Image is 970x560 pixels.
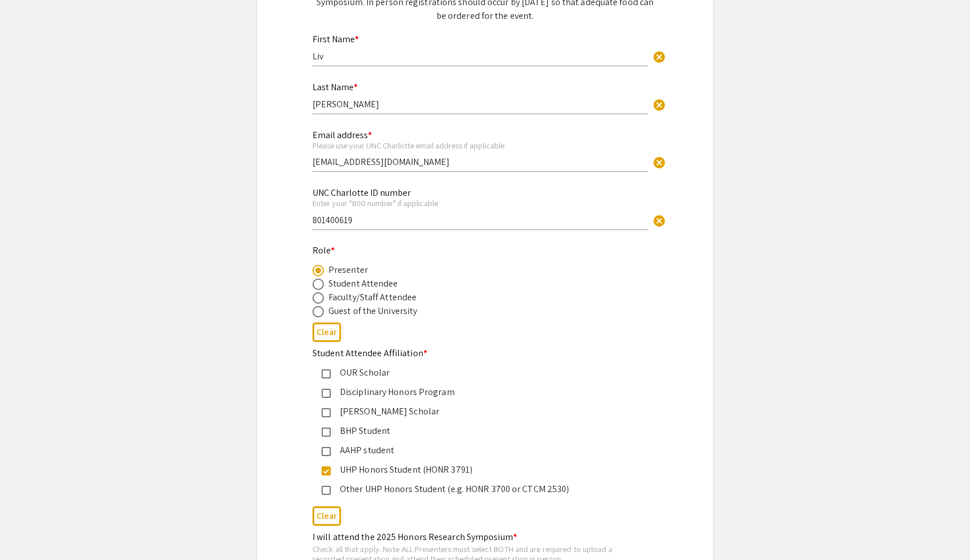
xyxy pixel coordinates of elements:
mat-label: UNC Charlotte ID number [312,187,411,199]
div: Please use your UNC Charlotte email address if applicable [312,140,648,151]
div: AAHP student [331,444,630,457]
input: Type Here [312,50,648,62]
div: BHP Student [331,424,630,438]
div: Student Attendee [328,277,398,291]
div: UHP Honors Student (HONR 3791) [331,463,630,477]
mat-label: Last Name [312,81,358,93]
div: Faculty/Staff Attendee [328,291,416,304]
mat-label: Email address [312,129,372,141]
span: cancel [652,156,666,170]
button: Clear [648,45,671,68]
div: OUR Scholar [331,366,630,380]
div: [PERSON_NAME] Scholar [331,405,630,418]
span: cancel [652,98,666,112]
input: Type Here [312,214,648,226]
div: Disciplinary Honors Program [331,385,630,399]
iframe: Chat [9,509,49,551]
div: Enter your "800 number" if applicable [312,198,648,208]
button: Clear [312,506,341,525]
span: cancel [652,214,666,228]
button: Clear [648,151,671,174]
input: Type Here [312,156,648,168]
div: Guest of the University [328,304,417,318]
button: Clear [648,92,671,115]
mat-label: Student Attendee Affiliation [312,347,427,359]
button: Clear [648,208,671,231]
div: Presenter [328,263,368,277]
input: Type Here [312,98,648,110]
mat-label: Role [312,244,335,256]
mat-label: I will attend the 2025 Honors Research Symposium [312,531,517,543]
mat-label: First Name [312,33,359,45]
button: Clear [312,323,341,341]
span: cancel [652,50,666,64]
div: Other UHP Honors Student (e.g. HONR 3700 or CTCM 2530) [331,482,630,496]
